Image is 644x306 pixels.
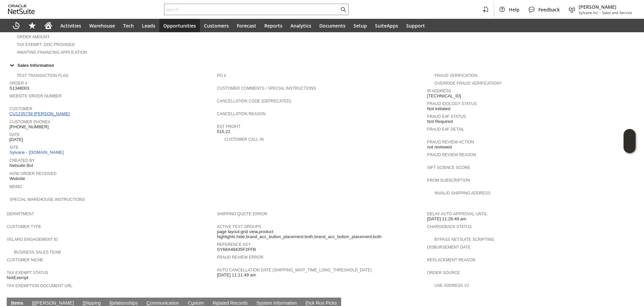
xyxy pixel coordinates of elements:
span: y [260,300,262,306]
a: Customers [200,19,233,32]
a: SuiteApps [371,19,402,32]
div: Shortcuts [24,19,40,32]
svg: Recent Records [12,21,20,30]
a: Override Fraud Verification? [434,81,501,86]
a: Delay Auto-Approval Until [427,212,487,216]
span: e [216,300,219,306]
a: Customer [9,106,32,111]
a: Cancellation Code (deprecated) [217,99,291,103]
a: Home [40,19,56,32]
span: Analytics [290,23,311,29]
span: Support [406,23,425,29]
span: C [147,300,150,306]
a: Documents [315,19,350,32]
span: [PERSON_NAME] [579,4,632,10]
a: Fraud Review Reason [427,152,476,157]
span: Customers [204,23,229,29]
span: Not Required [427,119,453,124]
span: [DATE] 11:26:49 am [427,216,466,222]
a: Tax Exempt. Doc Provided [17,42,75,47]
span: SY68A49435F2FFB [217,247,256,252]
a: Awaiting Financing Application [17,50,87,55]
a: Fraud E4F Status [427,114,466,119]
a: Fraud Idology Status [427,101,477,106]
span: Warehouse [89,23,115,29]
a: Cancellation Reason [217,112,266,116]
a: Active Test Groups [217,224,261,229]
a: Analytics [286,19,315,32]
span: NotExempt [7,275,28,280]
a: Leads [138,19,159,32]
a: Special Warehouse Instructions [9,197,85,202]
a: Recent Records [8,19,24,32]
a: Support [402,19,429,32]
a: Chargeback Status [427,224,472,229]
a: CU1235739 [PERSON_NAME] [9,111,71,116]
span: Documents [319,23,345,29]
a: Customer Type [7,224,41,229]
a: Test Transaction Flag [17,73,68,78]
span: not reviewed [427,144,452,150]
span: I [11,300,12,306]
a: Tech [119,19,138,32]
a: IP Address [427,89,451,93]
svg: Search [339,5,347,13]
a: Reference Key [217,242,251,247]
span: P [306,300,309,306]
a: Tax Exemption Document URL [7,283,72,288]
a: Sift Science Score [427,165,470,170]
span: B [32,300,35,306]
span: 515.22 [217,129,230,134]
span: Opportunities [163,23,196,29]
a: Order Source [427,270,460,275]
a: Customer Phone# [9,120,50,124]
a: Est Profit [217,124,240,129]
span: Help [509,6,520,13]
span: Leads [142,23,155,29]
svg: Home [44,21,52,30]
a: Forecast [233,19,260,32]
span: page layout:grid view,product highlights:hide,brand_acc_button_placement:both,brand_acc_button_pl... [217,229,424,239]
a: Order Amount [17,35,50,39]
a: Shipping Quote Error [217,212,267,216]
a: Replacement reason [427,258,475,262]
a: PO # [217,73,226,78]
a: Date [9,132,20,137]
a: Memo [9,184,22,189]
span: S1348003 [9,86,29,91]
a: Reports [260,19,286,32]
a: How Order Received [9,171,57,176]
input: Search [164,5,339,13]
a: Customer Niche [7,258,43,262]
span: Website [9,176,25,181]
a: Opportunities [159,19,200,32]
a: Fraud Verification [434,73,477,78]
a: Use Address V2 [434,283,469,288]
span: Tech [123,23,134,29]
a: Velaro Engagement ID [7,237,58,242]
span: Activities [60,23,81,29]
svg: Shortcuts [28,21,36,30]
a: Tax Exempt Status [7,270,48,275]
a: Customer Call-in [224,137,264,142]
span: Oracle Guided Learning Widget. To move around, please hold and drag [624,141,636,154]
span: [DATE] [9,137,23,142]
a: Invalid Shipping Address [434,191,490,195]
span: Reports [264,23,282,29]
iframe: Click here to launch Oracle Guided Learning Help Panel [624,129,636,153]
a: Order # [9,81,27,86]
span: Sales and Service [602,10,632,15]
a: Business Sales Team [14,250,61,255]
svg: logo [8,5,35,14]
a: Site [9,145,18,150]
a: Auto Cancellation Date (shipping_wait_time_long_threshold_date) [217,268,372,272]
span: R [110,300,113,306]
span: - [599,10,601,15]
a: Disbursement Date [427,245,471,250]
span: Forecast [237,23,256,29]
a: Created By [9,158,35,163]
a: Website Order Number [9,94,62,98]
a: Fraud Review Error [217,255,264,260]
span: S [83,300,86,306]
span: Feedback [538,6,560,13]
